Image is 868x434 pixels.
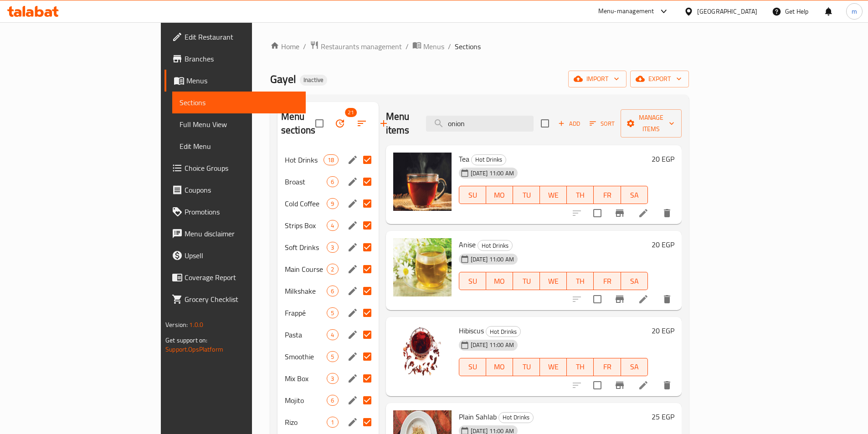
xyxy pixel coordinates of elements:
[165,343,223,355] a: Support.OpsPlatform
[587,117,617,131] button: Sort
[277,346,379,368] div: Smoothie5edit
[557,118,581,129] span: Add
[393,324,452,383] img: Hibiscus
[621,272,648,290] button: SA
[467,341,518,349] span: [DATE] 11:00 AM
[164,201,306,223] a: Promotions
[652,238,674,251] h6: 20 EGP
[277,324,379,346] div: Pasta4edit
[656,202,678,224] button: delete
[189,319,203,331] span: 1.0.0
[277,236,379,258] div: Soft Drinks3edit
[638,380,649,391] a: Edit menu item
[544,189,563,202] span: WE
[594,186,621,204] button: FR
[555,117,584,131] button: Add
[490,360,509,373] span: MO
[180,97,298,108] span: Sections
[327,221,338,230] span: 4
[327,287,338,296] span: 6
[285,176,327,187] span: Broast
[172,135,306,157] a: Edit Menu
[570,275,590,288] span: TH
[628,112,674,135] span: Manage items
[346,175,360,189] button: edit
[185,53,298,64] span: Branches
[517,189,536,202] span: TU
[467,255,518,264] span: [DATE] 11:00 AM
[513,358,540,376] button: TU
[285,395,327,406] span: Mojito
[164,26,306,48] a: Edit Restaurant
[544,275,563,288] span: WE
[164,70,306,92] a: Menus
[185,228,298,239] span: Menu disclaimer
[164,48,306,70] a: Branches
[277,302,379,324] div: Frappé5edit
[463,275,483,288] span: SU
[852,6,857,16] span: m
[486,358,513,376] button: MO
[373,112,395,134] button: Add section
[285,198,327,209] div: Cold Coffee
[185,206,298,217] span: Promotions
[346,153,360,167] button: edit
[609,202,631,224] button: Branch-specific-item
[513,272,540,290] button: TU
[327,220,338,231] div: items
[327,199,338,208] span: 9
[567,186,594,204] button: TH
[652,410,674,423] h6: 25 EGP
[185,272,298,283] span: Coverage Report
[597,189,617,202] span: FR
[346,328,360,342] button: edit
[285,417,327,428] span: Rizo
[459,358,486,376] button: SU
[186,75,298,86] span: Menus
[513,186,540,204] button: TU
[185,294,298,305] span: Grocery Checklist
[185,31,298,42] span: Edit Restaurant
[300,75,327,86] div: Inactive
[285,329,327,340] span: Pasta
[327,331,338,339] span: 4
[285,286,327,296] div: Milkshake
[472,154,506,165] span: Hot Drinks
[406,41,409,52] li: /
[486,186,513,204] button: MO
[486,272,513,290] button: MO
[327,374,338,383] span: 3
[423,41,444,52] span: Menus
[285,351,327,362] span: Smoothie
[327,396,338,405] span: 6
[588,204,607,223] span: Select to update
[588,290,607,309] span: Select to update
[697,6,757,16] div: [GEOGRAPHIC_DATA]
[285,220,327,231] span: Strips Box
[346,393,360,407] button: edit
[567,358,594,376] button: TH
[277,389,379,411] div: Mojito6edit
[270,41,689,52] nav: breadcrumb
[625,189,644,202] span: SA
[277,171,379,193] div: Broast6edit
[277,149,379,171] div: Hot Drinks18edit
[285,154,324,165] div: Hot Drinks
[327,265,338,274] span: 2
[164,223,306,245] a: Menu disclaimer
[656,288,678,310] button: delete
[327,178,338,186] span: 6
[327,264,338,275] div: items
[180,119,298,130] span: Full Menu View
[486,326,521,337] div: Hot Drinks
[597,360,617,373] span: FR
[285,373,327,384] div: Mix Box
[346,284,360,298] button: edit
[164,245,306,266] a: Upsell
[386,110,415,137] h2: Menu items
[185,163,298,174] span: Choice Groups
[346,240,360,254] button: edit
[172,113,306,135] a: Full Menu View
